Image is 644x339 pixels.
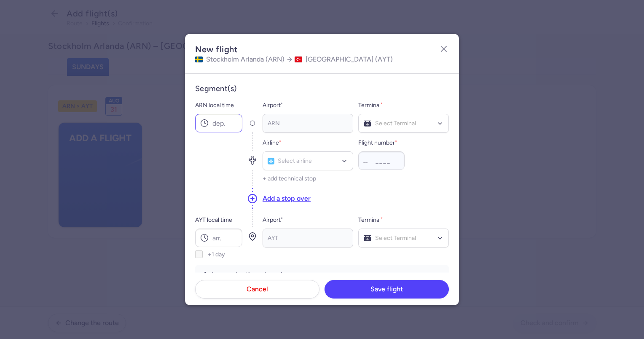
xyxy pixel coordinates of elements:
span: Select Terminal [375,234,444,243]
label: Airline [263,138,281,148]
p: Journey duration [210,271,285,279]
input: ____ [358,151,405,170]
input: dep. [195,114,242,132]
button: Add a stop over [263,194,311,203]
label: ARN local time [195,100,242,110]
label: Terminal [358,100,383,110]
input: arr. [195,229,242,247]
span: Airport [263,215,353,225]
input: +1 day [195,250,203,258]
h4: Stockholm Arlanda (ARN) [GEOGRAPHIC_DATA] (AYT) [195,55,393,63]
button: Save flight [325,280,449,299]
h2: New flight [195,44,393,55]
span: Select airline [278,156,312,166]
span: +1 day [208,251,225,258]
h4: Segment(s) [195,84,449,94]
time: -- h -- min [258,271,285,279]
span: __ [363,158,368,164]
label: AYT local time [195,215,242,225]
button: + add technical stop [263,175,316,182]
button: Cancel [195,280,319,299]
label: Flight number [358,138,405,148]
span: Cancel [247,285,268,293]
span: Save flight [370,285,403,293]
label: Terminal [358,215,383,225]
span: Airport [263,100,353,110]
span: Select Terminal [375,119,444,128]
